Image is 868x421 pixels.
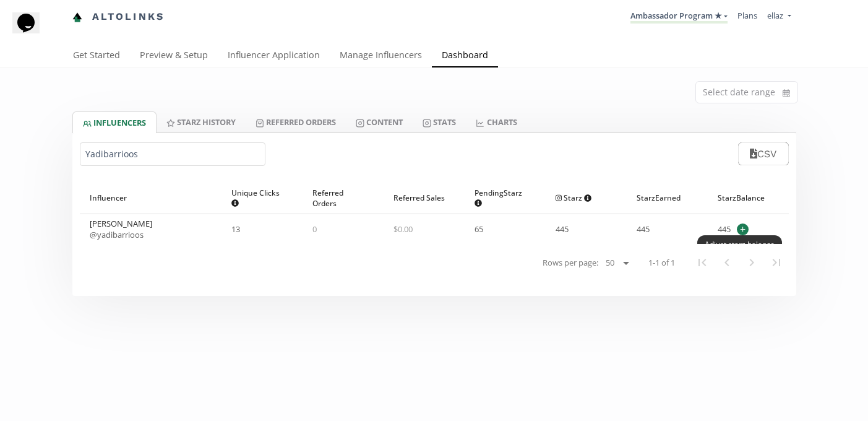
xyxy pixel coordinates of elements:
a: Preview & Setup [130,44,218,69]
a: ellaz [767,10,791,24]
button: First Page [690,250,715,275]
button: Previous Page [715,250,739,275]
a: @yadibarrioos [90,229,144,240]
a: Stats [413,111,466,132]
span: Pending Starz [475,188,526,209]
svg: calendar [783,87,790,99]
div: [PERSON_NAME] [90,218,152,240]
a: Dashboard [432,44,498,69]
span: $ 0.00 [393,224,413,235]
img: favicon-32x32.png [72,12,82,22]
span: Starz [556,193,592,203]
div: Adjust starz balance [697,235,782,253]
div: Referred Sales [393,182,455,214]
a: CHARTS [466,111,526,132]
button: CSV [738,142,788,165]
button: Next Page [739,250,764,275]
select: Rows per page: [601,256,634,271]
span: 1-1 of 1 [648,257,675,269]
div: Referred Orders [312,182,374,214]
a: INFLUENCERS [72,111,157,133]
iframe: chat widget [12,12,52,50]
span: 445 [556,224,569,235]
input: Search by name or handle... [80,142,265,166]
a: Altolinks [72,7,165,27]
span: 0 [312,224,317,235]
span: ellaz [767,10,783,21]
span: 445 [718,224,731,235]
span: Rows per page: [543,257,598,269]
a: Manage Influencers [330,44,432,69]
a: Starz HISTORY [157,111,246,132]
button: Last Page [764,250,789,275]
div: Starz Balance [718,182,779,214]
span: + [737,224,749,235]
span: 65 [475,224,483,235]
a: Referred Orders [246,111,346,132]
span: 13 [231,224,240,235]
a: Influencer Application [218,44,330,69]
a: Plans [737,10,757,21]
a: Content [346,111,413,132]
span: 445 [637,224,650,235]
span: Unique Clicks [231,188,283,209]
div: Starz Earned [637,182,698,214]
div: Influencer [90,182,212,214]
a: Get Started [63,44,130,69]
a: Ambassador Program ★ [630,10,728,24]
